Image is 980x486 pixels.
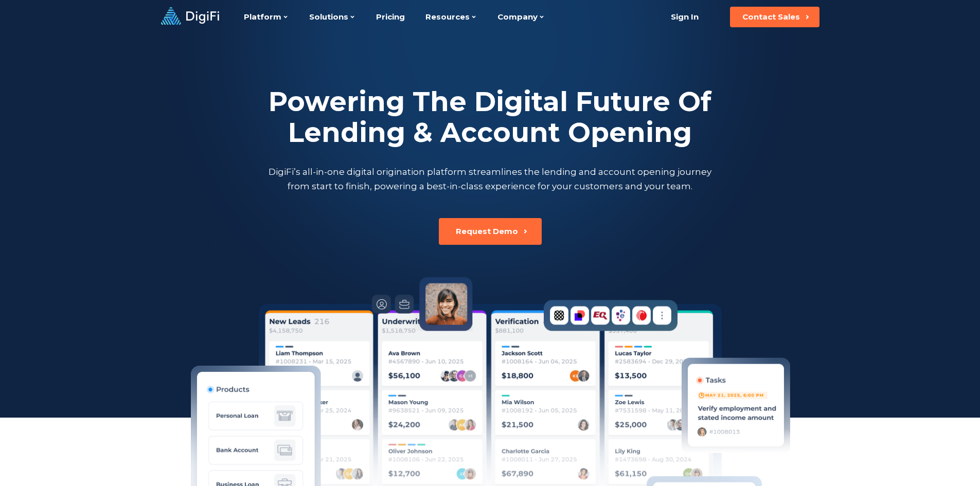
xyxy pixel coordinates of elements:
[658,7,711,27] a: Sign In
[266,165,714,193] p: DigiFi’s all-in-one digital origination platform streamlines the lending and account opening jour...
[266,86,714,148] h2: Powering The Digital Future Of Lending & Account Opening
[439,218,542,245] button: Request Demo
[742,12,800,22] div: Contact Sales
[730,7,819,27] button: Contact Sales
[456,226,518,237] div: Request Demo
